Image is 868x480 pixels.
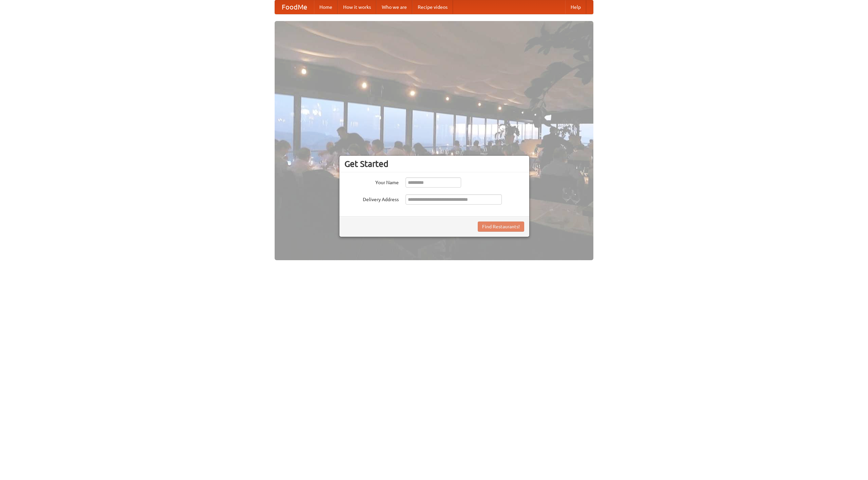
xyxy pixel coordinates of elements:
button: Find Restaurants! [478,222,524,232]
a: Who we are [376,0,412,14]
a: Home [314,0,338,14]
a: FoodMe [275,0,314,14]
a: How it works [338,0,376,14]
a: Help [565,0,586,14]
label: Your Name [344,177,399,186]
a: Recipe videos [412,0,453,14]
label: Delivery Address [344,194,399,203]
h3: Get Started [344,159,524,169]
